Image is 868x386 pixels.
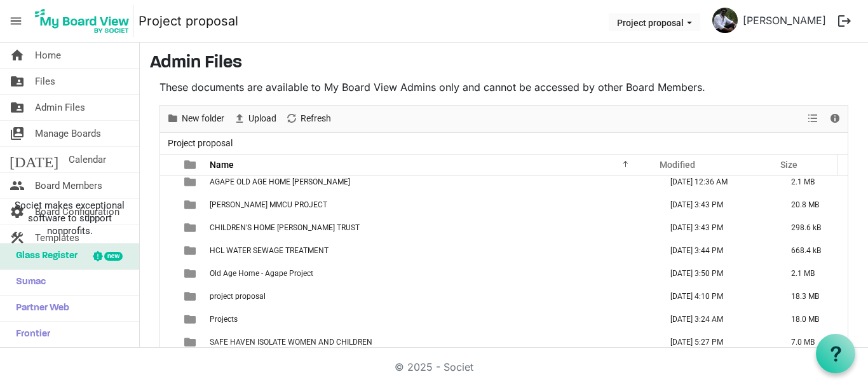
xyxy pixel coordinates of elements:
td: is template cell column header type [177,193,206,216]
span: folder_shared [10,69,25,94]
td: BOCHE MMCU PROJECT is template cell column header Name [206,193,657,216]
span: folder_shared [10,95,25,120]
span: CHILDREN'S HOME [PERSON_NAME] TRUST [210,223,360,232]
td: is template cell column header type [177,216,206,239]
td: August 03, 2025 3:44 PM column header Modified [657,239,778,262]
span: SAFE HAVEN ISOLATE WOMEN AND CHILDREN [210,338,372,347]
td: 18.0 MB is template cell column header Size [778,308,848,331]
span: Societ makes exceptional software to support nonprofits. [6,199,133,237]
td: July 26, 2025 3:24 AM column header Modified [657,308,778,331]
td: 7.0 MB is template cell column header Size [778,331,848,354]
span: New folder [180,111,226,127]
span: menu [4,9,28,33]
span: Upload [247,111,278,127]
td: 298.6 kB is template cell column header Size [778,216,848,239]
td: 2.1 MB is template cell column header Size [778,170,848,193]
div: Refresh [281,106,336,132]
p: These documents are available to My Board View Admins only and cannot be accessed by other Board ... [159,79,848,95]
span: Glass Register [10,244,78,269]
td: HCL WATER SEWAGE TREATMENT is template cell column header Name [206,239,657,262]
button: New folder [165,111,227,127]
span: Board Members [35,173,102,198]
button: Details [827,111,844,127]
button: Project proposal dropdownbutton [609,13,700,31]
td: checkbox [160,331,177,354]
td: 668.4 kB is template cell column header Size [778,239,848,262]
span: Modified [660,160,695,170]
a: Project proposal [139,8,238,34]
a: [PERSON_NAME] [738,8,831,33]
span: [DATE] [10,147,58,172]
span: Frontier [10,322,50,347]
td: August 01, 2025 5:27 PM column header Modified [657,331,778,354]
button: Upload [231,111,279,127]
span: Sumac [10,270,46,295]
td: checkbox [160,308,177,331]
td: is template cell column header type [177,308,206,331]
td: checkbox [160,239,177,262]
span: Project proposal [165,135,235,151]
span: Manage Boards [35,121,101,146]
span: Old Age Home - Agape Project [210,269,313,278]
img: My Board View Logo [31,5,133,37]
td: 20.8 MB is template cell column header Size [778,193,848,216]
span: Calendar [69,147,106,172]
td: checkbox [160,170,177,193]
img: hSUB5Hwbk44obJUHC4p8SpJiBkby1CPMa6WHdO4unjbwNk2QqmooFCj6Eu6u6-Q6MUaBHHRodFmU3PnQOABFnA_thumb.png [712,8,738,33]
h3: Admin Files [150,53,858,74]
div: Upload [229,106,281,132]
span: people [10,173,25,198]
span: Partner Web [10,296,69,321]
td: Projects is template cell column header Name [206,308,657,331]
td: July 27, 2025 3:50 PM column header Modified [657,262,778,285]
td: AGAPE OLD AGE HOME LULU is template cell column header Name [206,170,657,193]
span: Files [35,69,55,94]
td: checkbox [160,216,177,239]
span: AGAPE OLD AGE HOME [PERSON_NAME] [210,177,350,186]
td: project proposal is template cell column header Name [206,285,657,308]
button: logout [831,8,858,34]
div: New folder [162,106,229,132]
span: Home [35,43,61,68]
td: 2.1 MB is template cell column header Size [778,262,848,285]
span: HCL WATER SEWAGE TREATMENT [210,246,329,255]
td: July 31, 2025 4:10 PM column header Modified [657,285,778,308]
td: checkbox [160,285,177,308]
td: checkbox [160,262,177,285]
td: 18.3 MB is template cell column header Size [778,285,848,308]
span: project proposal [210,292,266,301]
span: home [10,43,25,68]
span: Projects [210,315,238,324]
button: Refresh [283,111,334,127]
div: new [104,252,123,261]
td: Old Age Home - Agape Project is template cell column header Name [206,262,657,285]
td: August 03, 2025 3:43 PM column header Modified [657,193,778,216]
td: SAFE HAVEN ISOLATE WOMEN AND CHILDREN is template cell column header Name [206,331,657,354]
div: View [803,106,824,132]
span: Name [210,160,234,170]
td: is template cell column header type [177,331,206,354]
td: August 03, 2025 3:43 PM column header Modified [657,216,778,239]
div: Details [824,106,846,132]
span: switch_account [10,121,25,146]
a: © 2025 - Societ [395,361,473,373]
td: August 09, 2025 12:36 AM column header Modified [657,170,778,193]
td: is template cell column header type [177,239,206,262]
td: checkbox [160,193,177,216]
td: CHILDREN'S HOME IMMANUEL CHARITABLE TRUST is template cell column header Name [206,216,657,239]
span: Refresh [299,111,332,127]
td: is template cell column header type [177,170,206,193]
td: is template cell column header type [177,262,206,285]
td: is template cell column header type [177,285,206,308]
span: Admin Files [35,95,85,120]
span: Size [780,160,797,170]
span: [PERSON_NAME] MMCU PROJECT [210,200,327,209]
a: My Board View Logo [31,5,139,37]
button: View dropdownbutton [805,111,820,127]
